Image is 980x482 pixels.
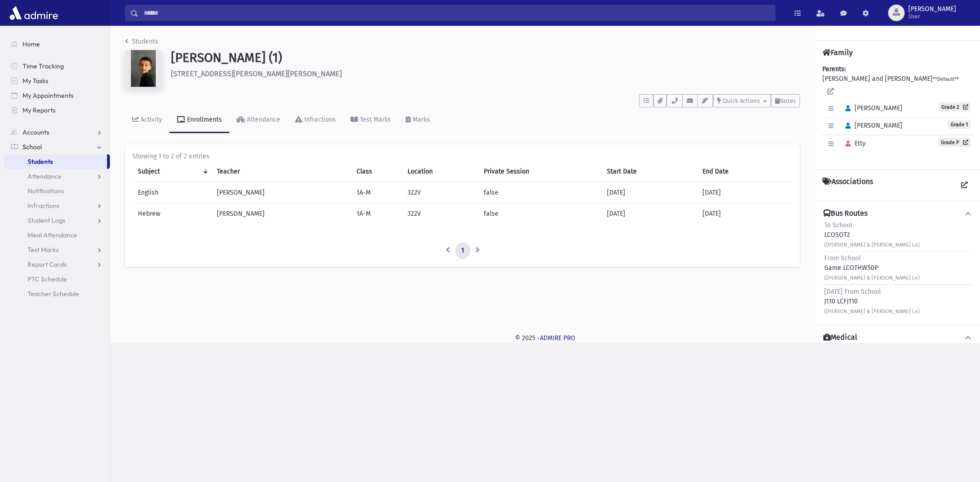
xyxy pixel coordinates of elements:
[23,128,49,136] span: Accounts
[540,334,575,342] a: ADMIRE PRO
[956,177,973,194] a: View all Associations
[4,228,110,242] a: Meal Attendance
[823,333,857,342] h4: Medical
[841,104,902,112] span: [PERSON_NAME]
[824,242,920,248] small: ([PERSON_NAME] & [PERSON_NAME] Ln)
[288,107,343,133] a: Infractions
[824,254,861,262] span: From School
[132,151,793,161] div: Showing 1 to 2 of 2 entries
[125,37,158,50] nav: breadcrumb
[171,50,800,66] h1: [PERSON_NAME] (1)
[229,107,288,133] a: Attendance
[822,64,973,162] div: [PERSON_NAME] and [PERSON_NAME]
[824,221,852,229] span: To School
[908,6,956,13] span: [PERSON_NAME]
[23,40,40,48] span: Home
[4,125,110,140] a: Accounts
[4,286,110,301] a: Teacher Schedule
[185,116,222,123] div: Enrollments
[822,209,973,219] button: Bus Routes
[822,177,873,194] h4: Associations
[125,333,965,343] div: © 2025 -
[4,59,110,73] a: Time Tracking
[23,77,48,85] span: My Tasks
[28,216,65,224] span: Student Logs
[4,37,110,51] a: Home
[4,257,110,272] a: Report Cards
[697,182,793,203] td: [DATE]
[824,253,920,282] div: Game LCOTHW50P
[211,182,351,203] td: [PERSON_NAME]
[28,246,59,254] span: Test Marks
[771,94,800,107] button: Notes
[245,116,280,123] div: Attendance
[841,122,902,129] span: [PERSON_NAME]
[402,203,478,224] td: 322V
[908,13,956,20] span: User
[824,308,920,314] small: ([PERSON_NAME] & [PERSON_NAME] Ln)
[351,161,402,182] th: Class
[823,209,867,219] h4: Bus Routes
[948,120,971,129] span: Grade 1
[4,140,110,154] a: School
[697,161,793,182] th: End Date
[302,116,336,123] div: Infractions
[351,203,402,224] td: 1A-M
[125,107,170,133] a: Activity
[822,342,973,451] div: None
[358,116,391,123] div: Test Marks
[211,203,351,224] td: [PERSON_NAME]
[841,140,866,147] span: Etty
[601,161,697,182] th: Start Date
[23,143,42,151] span: School
[723,97,760,104] span: Quick Actions
[939,102,971,112] a: Grade 2
[601,182,697,203] td: [DATE]
[4,242,110,257] a: Test Marks
[170,107,229,133] a: Enrollments
[4,88,110,103] a: My Appointments
[4,169,110,184] a: Attendance
[4,272,110,286] a: PTC Schedule
[132,203,211,224] td: Hebrew
[478,203,601,224] td: false
[824,220,920,249] div: LCOSOT2
[824,288,881,296] span: [DATE] From School
[23,106,56,114] span: My Reports
[4,198,110,213] a: Infractions
[28,187,64,195] span: Notifications
[411,116,430,123] div: Marks
[28,260,67,269] span: Report Cards
[28,290,79,298] span: Teacher Schedule
[822,48,853,57] h4: Family
[455,242,470,259] a: 1
[4,73,110,88] a: My Tasks
[23,91,74,100] span: My Appointments
[4,184,110,198] a: Notifications
[780,97,796,104] span: Notes
[402,161,478,182] th: Location
[398,107,437,133] a: Marks
[351,182,402,203] td: 1A-M
[28,157,53,166] span: Students
[601,203,697,224] td: [DATE]
[138,5,775,21] input: Search
[402,182,478,203] td: 322V
[132,161,211,182] th: Subject
[4,213,110,228] a: Student Logs
[697,203,793,224] td: [DATE]
[478,182,601,203] td: false
[4,103,110,118] a: My Reports
[822,333,973,342] button: Medical
[132,182,211,203] td: English
[139,116,162,123] div: Activity
[824,287,920,316] div: J110 LCFJ110
[822,65,846,73] b: Parents:
[23,62,64,70] span: Time Tracking
[7,4,60,22] img: AdmirePro
[211,161,351,182] th: Teacher
[478,161,601,182] th: Private Session
[938,138,971,147] a: Grade P
[28,231,77,239] span: Meal Attendance
[4,154,107,169] a: Students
